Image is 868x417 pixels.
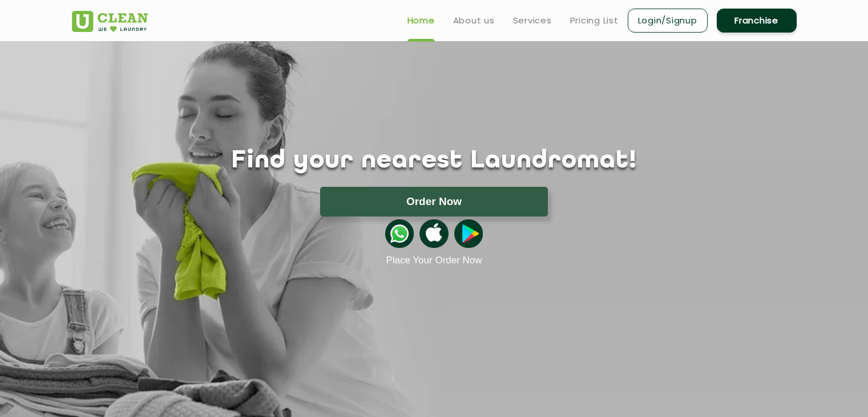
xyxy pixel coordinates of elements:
button: Order Now [320,187,548,216]
a: Services [513,14,552,27]
h1: Find your nearest Laundromat! [63,147,805,175]
img: UClean Laundry and Dry Cleaning [72,11,148,32]
img: apple-icon.png [419,219,448,248]
a: Login/Signup [628,9,708,33]
a: Home [407,14,435,27]
a: Franchise [717,9,797,33]
a: Place Your Order Now [386,255,482,266]
a: Pricing List [570,14,619,27]
img: playstoreicon.png [454,219,483,248]
a: About us [453,14,495,27]
img: whatsappicon.png [385,219,414,248]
